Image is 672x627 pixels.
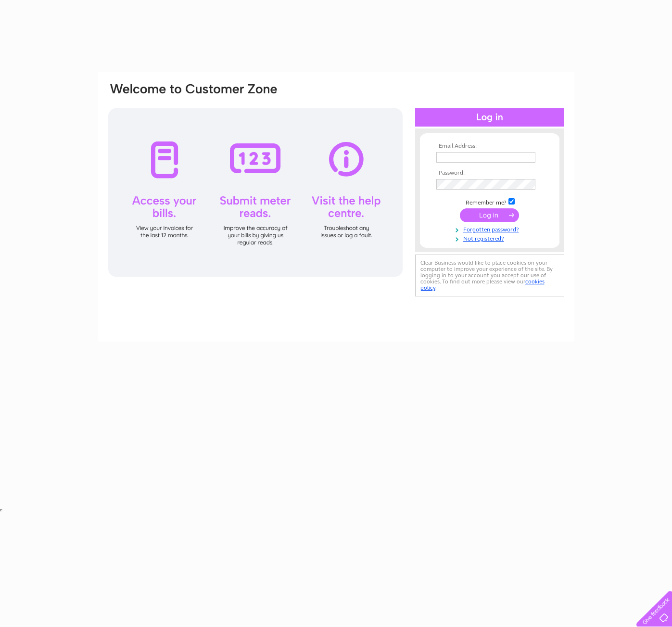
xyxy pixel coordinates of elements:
a: Not registered? [436,233,545,243]
th: Password: [434,170,545,177]
a: Forgotten password? [436,224,545,233]
input: Submit [460,208,519,222]
td: Remember me? [434,197,545,206]
th: Email Address: [434,143,545,150]
a: cookies policy [420,278,545,291]
div: Clear Business would like to place cookies on your computer to improve your experience of the sit... [415,255,564,296]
